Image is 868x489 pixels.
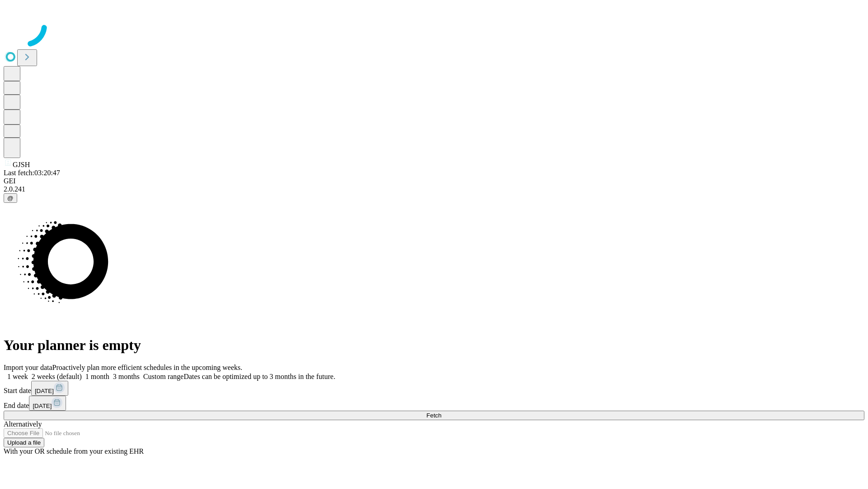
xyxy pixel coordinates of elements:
[4,420,42,428] span: Alternatively
[4,438,44,447] button: Upload a file
[7,195,14,201] span: @
[184,373,335,380] span: Dates can be optimized up to 3 months in the future.
[143,373,184,380] span: Custom range
[426,412,441,419] span: Fetch
[32,373,82,380] span: 2 weeks (default)
[33,403,52,409] span: [DATE]
[4,337,864,354] h1: Your planner is empty
[4,396,864,411] div: End date
[35,388,54,394] span: [DATE]
[4,364,52,371] span: Import your data
[85,373,109,380] span: 1 month
[31,381,68,396] button: [DATE]
[52,364,242,371] span: Proactively plan more efficient schedules in the upcoming weeks.
[113,373,140,380] span: 3 months
[4,185,864,193] div: 2.0.241
[4,447,144,455] span: With your OR schedule from your existing EHR
[4,193,17,203] button: @
[4,381,864,396] div: Start date
[4,177,864,185] div: GEI
[7,373,28,380] span: 1 week
[4,411,864,420] button: Fetch
[13,161,30,168] span: GJSH
[4,169,60,177] span: Last fetch: 03:20:47
[29,396,66,411] button: [DATE]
